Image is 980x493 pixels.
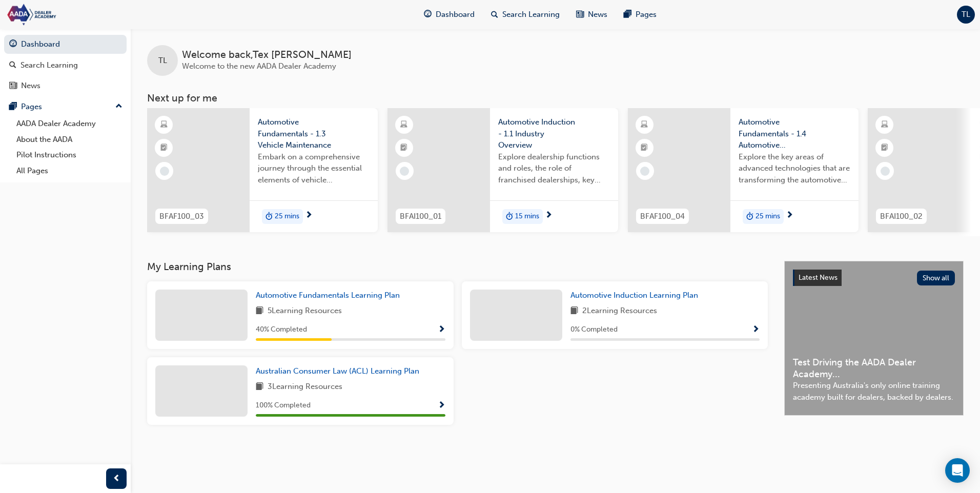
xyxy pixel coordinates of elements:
span: duration-icon [506,210,513,223]
span: news-icon [576,8,584,21]
span: learningResourceType_ELEARNING-icon [160,118,168,132]
a: BFAF100_04Automotive Fundamentals - 1.4 Automotive Technology & the FutureExplore the key areas o... [628,108,859,232]
a: guage-iconDashboard [416,4,483,25]
div: Open Intercom Messenger [945,458,970,483]
a: Latest NewsShow all [793,270,955,286]
span: pages-icon [624,8,631,21]
a: Australian Consumer Law (ACL) Learning Plan [256,365,423,377]
a: News [4,76,127,95]
span: Welcome back , Tex [PERSON_NAME] [182,49,352,61]
span: search-icon [491,8,498,21]
span: next-icon [305,211,313,220]
button: TL [957,6,975,24]
div: Search Learning [21,59,78,71]
span: Australian Consumer Law (ACL) Learning Plan [256,366,419,376]
span: Search Learning [502,9,560,20]
span: learningRecordVerb_NONE-icon [881,167,890,176]
span: TL [962,9,970,20]
span: pages-icon [9,102,17,112]
span: learningResourceType_ELEARNING-icon [400,118,407,132]
span: Automotive Fundamentals Learning Plan [256,291,400,300]
span: learningRecordVerb_NONE-icon [160,167,169,176]
a: Dashboard [4,35,127,54]
span: next-icon [786,211,793,220]
span: book-icon [570,305,578,318]
span: Automotive Induction - 1.1 Industry Overview [498,116,610,151]
a: Automotive Fundamentals Learning Plan [256,290,404,301]
span: Presenting Australia's only online training academy built for dealers, backed by dealers. [793,380,955,403]
span: booktick-icon [881,141,888,155]
button: Show Progress [438,323,445,336]
span: duration-icon [746,210,753,223]
a: BFAF100_03Automotive Fundamentals - 1.3 Vehicle MaintenanceEmbark on a comprehensive journey thro... [147,108,378,232]
span: booktick-icon [400,141,407,155]
span: Explore the key areas of advanced technologies that are transforming the automotive industry. Fro... [739,151,850,186]
span: 3 Learning Resources [268,381,342,394]
a: Search Learning [4,56,127,75]
span: 15 mins [515,211,539,222]
span: Test Driving the AADA Dealer Academy... [793,357,955,380]
span: guage-icon [424,8,432,21]
span: duration-icon [266,210,273,223]
span: book-icon [256,381,263,394]
span: 100 % Completed [256,400,311,412]
span: Automotive Fundamentals - 1.4 Automotive Technology & the Future [739,116,850,151]
div: News [21,80,40,92]
span: Show Progress [438,401,445,410]
span: news-icon [9,81,17,91]
button: DashboardSearch LearningNews [4,33,127,97]
span: Show Progress [438,325,445,335]
a: Pilot Instructions [12,147,127,163]
a: news-iconNews [568,4,616,25]
span: Automotive Fundamentals - 1.3 Vehicle Maintenance [258,116,370,151]
span: next-icon [545,211,553,220]
span: Welcome to the new AADA Dealer Academy [182,61,336,71]
button: Show Progress [752,323,760,336]
span: learningRecordVerb_NONE-icon [400,167,409,176]
button: Show all [917,271,955,285]
button: Show Progress [438,399,445,412]
span: booktick-icon [160,141,168,155]
img: Trak [5,3,123,26]
div: Pages [21,101,42,113]
a: search-iconSearch Learning [483,4,568,25]
a: AADA Dealer Academy [12,116,127,132]
h3: Next up for me [131,92,980,104]
span: guage-icon [9,40,17,49]
span: 2 Learning Resources [582,305,657,318]
span: Show Progress [752,325,760,335]
span: Dashboard [436,9,475,20]
span: search-icon [9,61,16,70]
span: booktick-icon [641,141,648,155]
a: Latest NewsShow allTest Driving the AADA Dealer Academy...Presenting Australia's only online trai... [784,261,964,416]
span: TL [158,55,167,67]
span: BFAF100_04 [640,211,685,222]
button: Pages [4,97,127,116]
span: BFAI100_01 [400,211,441,222]
a: BFAI100_01Automotive Induction - 1.1 Industry OverviewExplore dealership functions and roles, the... [387,108,618,232]
span: BFAI100_02 [880,211,923,222]
span: learningRecordVerb_NONE-icon [640,167,649,176]
span: prev-icon [113,473,120,485]
span: Automotive Induction Learning Plan [570,291,698,300]
span: 0 % Completed [570,324,618,336]
span: Explore dealership functions and roles, the role of franchised dealerships, key industry players,... [498,151,610,186]
span: 25 mins [756,211,780,222]
a: All Pages [12,163,127,179]
h3: My Learning Plans [147,261,768,273]
a: Automotive Induction Learning Plan [570,290,702,301]
span: News [588,9,607,20]
span: Pages [636,9,657,20]
span: book-icon [256,305,263,318]
span: Embark on a comprehensive journey through the essential elements of vehicle maintenance, includin... [258,151,370,186]
span: up-icon [115,100,122,113]
a: About the AADA [12,132,127,148]
span: 40 % Completed [256,324,307,336]
span: BFAF100_03 [159,211,204,222]
span: 25 mins [275,211,299,222]
span: learningResourceType_ELEARNING-icon [641,118,648,132]
a: pages-iconPages [616,4,665,25]
span: 5 Learning Resources [268,305,342,318]
span: Latest News [799,273,838,282]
